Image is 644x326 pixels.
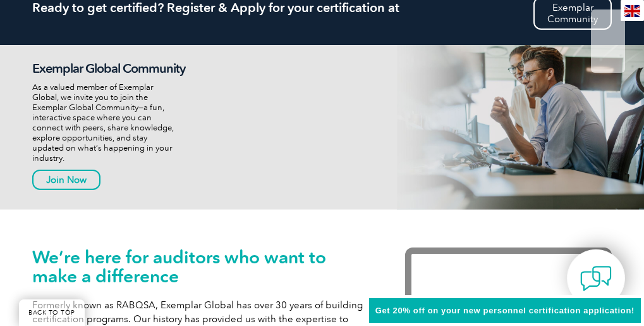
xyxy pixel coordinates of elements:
[32,82,199,163] p: As a valued member of Exemplar Global, we invite you to join the Exemplar Global Community—a fun,...
[32,61,199,76] h2: Exemplar Global Community
[624,5,640,17] img: en
[32,170,100,190] a: Join Now
[580,263,612,294] img: contact-chat.png
[19,299,85,326] a: BACK TO TOP
[375,306,635,315] span: Get 20% off on your new personnel certification application!
[32,248,367,285] h1: We’re here for auditors who want to make a difference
